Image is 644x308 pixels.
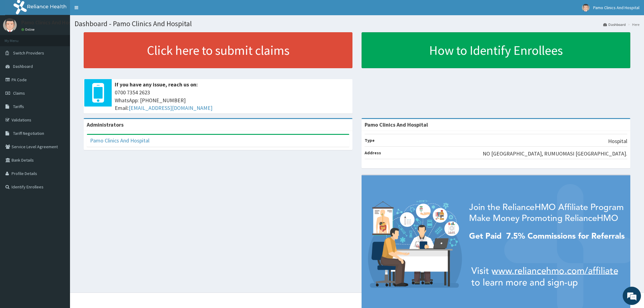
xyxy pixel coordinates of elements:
[608,137,627,145] p: Hospital
[13,90,25,96] span: Claims
[13,50,44,56] span: Switch Providers
[87,121,124,128] b: Administrators
[603,22,626,27] a: Dashboard
[13,64,33,69] span: Dashboard
[626,22,639,27] li: Here
[75,20,639,28] h1: Dashboard - Pamo Clinics And Hospital
[365,121,428,128] strong: Pamo Clinics And Hospital
[13,104,24,109] span: Tariffs
[84,32,352,68] a: Click here to submit claims
[582,4,590,12] img: User Image
[365,138,375,143] b: Type
[115,81,198,88] b: If you have any issue, reach us on:
[365,150,381,156] b: Address
[593,5,639,10] span: Pamo Clinics And Hospital
[90,137,149,144] a: Pamo Clinics And Hospital
[3,18,17,32] img: User Image
[129,104,212,111] a: [EMAIL_ADDRESS][DOMAIN_NAME]
[21,27,36,32] a: Online
[115,89,349,112] span: 0700 7354 2623 WhatsApp: [PHONE_NUMBER] Email:
[21,20,82,25] p: Pamo Clinics And Hospital
[13,131,44,136] span: Tariff Negotiation
[362,32,630,68] a: How to Identify Enrollees
[483,150,627,158] p: NO [GEOGRAPHIC_DATA], RUMUOMASI [GEOGRAPHIC_DATA].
